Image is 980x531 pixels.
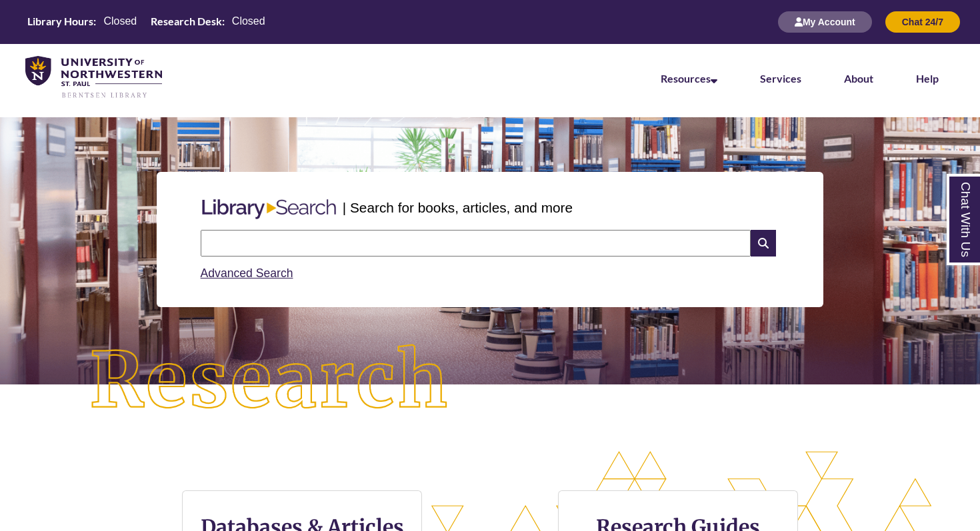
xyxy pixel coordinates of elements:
[22,14,98,29] th: Library Hours:
[778,16,872,27] a: My Account
[22,14,270,30] a: Hours Today
[22,14,270,29] table: Hours Today
[751,230,776,257] i: Search
[232,15,265,27] span: Closed
[49,304,491,458] img: Research
[343,197,573,218] p: | Search for books, articles, and more
[201,266,293,280] a: Advanced Search
[145,14,227,29] th: Research Desk:
[916,72,939,85] a: Help
[844,72,873,85] a: About
[778,11,872,33] button: My Account
[25,56,162,99] img: UNWSP Library Logo
[760,72,801,85] a: Services
[103,15,137,27] span: Closed
[885,16,960,27] a: Chat 24/7
[885,11,960,33] button: Chat 24/7
[661,72,717,85] a: Resources
[195,194,343,225] img: Libary Search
